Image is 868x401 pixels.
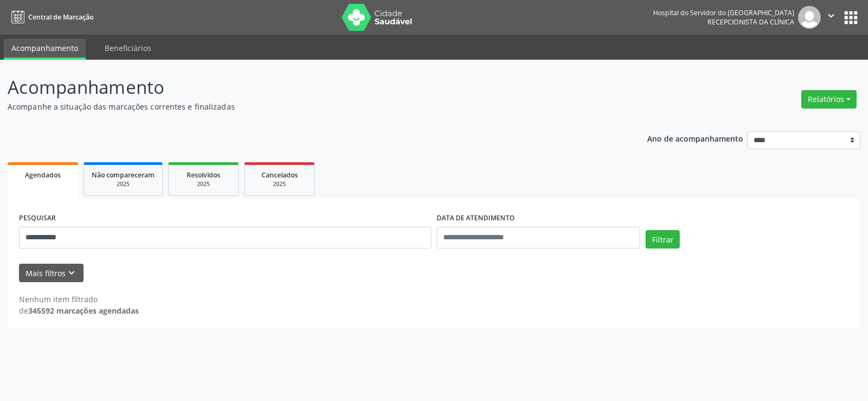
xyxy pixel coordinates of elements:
p: Acompanhamento [8,74,604,101]
button: Mais filtroskeyboard_arrow_down [19,264,84,283]
div: Hospital do Servidor do [GEOGRAPHIC_DATA] [653,8,794,17]
button: apps [841,8,860,27]
button:  [821,6,841,29]
span: Não compareceram [92,170,155,180]
button: Relatórios [801,90,857,109]
span: Central de Marcação [28,12,93,22]
span: Recepcionista da clínica [707,17,794,27]
div: 2025 [92,180,155,188]
i: keyboard_arrow_down [66,267,78,279]
div: Nenhum item filtrado [19,294,139,305]
span: Cancelados [261,170,298,180]
a: Acompanhamento [4,39,86,60]
p: Acompanhe a situação das marcações correntes e finalizadas [8,101,604,112]
img: img [798,6,821,29]
p: Ano de acompanhamento [647,131,743,145]
button: Filtrar [646,230,680,249]
a: Beneficiários [97,39,159,58]
strong: 345592 marcações agendadas [28,305,139,316]
a: Central de Marcação [8,8,93,26]
i:  [825,10,837,22]
div: 2025 [176,180,231,188]
span: Resolvidos [187,170,220,180]
div: 2025 [252,180,307,188]
label: PESQUISAR [19,210,56,227]
span: Agendados [25,170,61,180]
label: DATA DE ATENDIMENTO [437,210,515,227]
div: de [19,305,139,316]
